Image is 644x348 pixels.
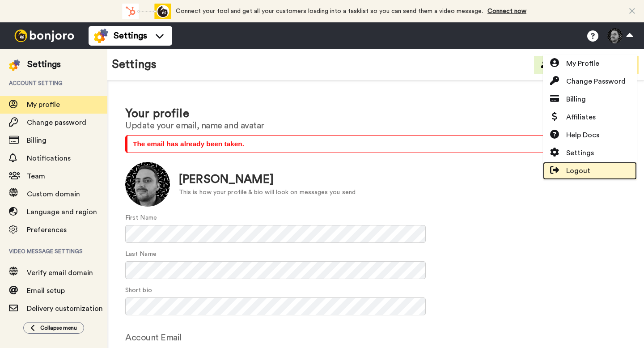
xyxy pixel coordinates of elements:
[27,173,45,180] span: Team
[566,130,599,140] span: Help Docs
[125,250,157,259] label: Last Name
[125,331,182,344] label: Account Email
[543,72,637,90] a: Change Password
[94,29,108,43] img: settings-colored.svg
[125,107,626,120] h1: Your profile
[543,108,637,126] a: Affiliates
[27,226,67,233] span: Preferences
[27,269,93,276] span: Verify email domain
[122,4,171,19] div: animation
[27,119,86,126] span: Change password
[125,121,626,131] h2: Update your email, name and avatar
[27,137,47,144] span: Billing
[27,155,71,162] span: Notifications
[543,162,637,180] a: Logout
[179,188,356,197] div: This is how your profile & bio will look on messages you send
[566,148,594,158] span: Settings
[179,171,356,188] div: [PERSON_NAME]
[534,56,578,74] button: Invite
[566,166,590,176] span: Logout
[566,58,599,69] span: My Profile
[27,101,60,108] span: My profile
[543,126,637,144] a: Help Docs
[9,59,20,71] img: settings-colored.svg
[543,90,637,108] a: Billing
[176,8,483,14] span: Connect your tool and get all your customers loading into a tasklist so you can send them a video...
[40,324,77,331] span: Collapse menu
[125,286,152,295] label: Short bio
[27,208,97,216] span: Language and region
[27,191,80,198] span: Custom domain
[566,76,626,87] span: Change Password
[27,58,61,71] div: Settings
[566,94,586,105] span: Billing
[566,112,596,123] span: Affiliates
[11,30,78,42] img: bj-logo-header-white.svg
[125,213,157,223] label: First Name
[27,287,65,294] span: Email setup
[543,55,637,72] a: My Profile
[23,322,84,334] button: Collapse menu
[543,144,637,162] a: Settings
[133,139,620,149] div: The email has already been taken.
[487,8,526,14] a: Connect now
[27,305,103,312] span: Delivery customization
[112,58,157,71] h1: Settings
[114,30,147,42] span: Settings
